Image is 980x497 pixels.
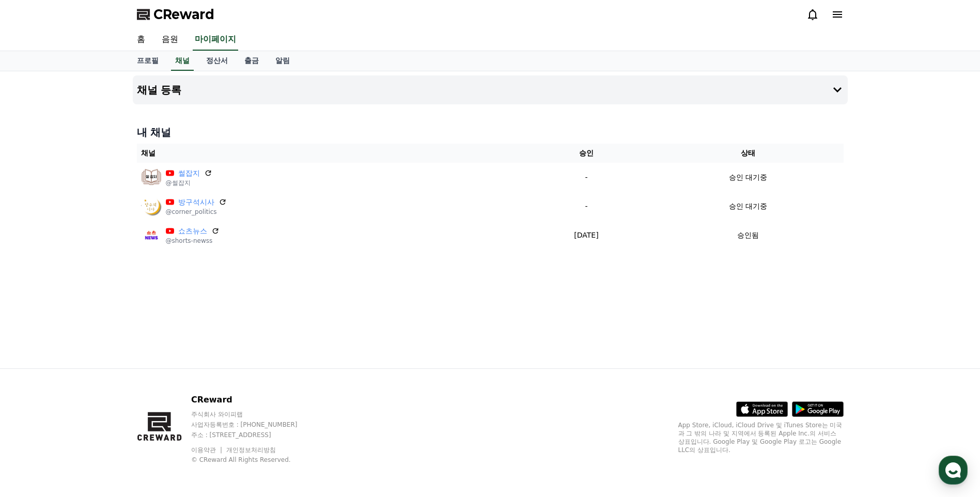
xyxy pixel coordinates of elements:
img: 쇼츠뉴스 [141,225,162,245]
a: 이용약관 [191,446,224,454]
a: 방구석시사 [178,197,214,208]
span: CReward [153,6,214,23]
p: 주식회사 와이피랩 [191,410,317,418]
p: App Store, iCloud, iCloud Drive 및 iTunes Store는 미국과 그 밖의 나라 및 지역에서 등록된 Apple Inc.의 서비스 상표입니다. Goo... [678,421,844,454]
a: 채널 [171,51,194,71]
a: 음원 [153,29,186,51]
img: 방구석시사 [141,196,162,216]
a: 홈 [129,29,153,51]
th: 채널 [137,144,520,163]
p: @shorts-newss [166,237,220,245]
a: 정산서 [198,51,236,71]
p: - [524,201,649,212]
a: 출금 [236,51,267,71]
a: 설정 [133,328,198,353]
a: 홈 [3,328,68,353]
p: 승인 대기중 [729,172,767,183]
h4: 내 채널 [137,125,844,139]
p: @corner_politics [166,208,227,216]
p: 주소 : [STREET_ADDRESS] [191,431,317,439]
a: 대화 [68,328,133,353]
p: [DATE] [524,230,649,241]
h4: 채널 등록 [137,84,182,96]
th: 승인 [520,144,653,163]
a: 알림 [267,51,298,71]
p: - [524,172,649,183]
span: 대화 [95,344,107,352]
a: 마이페이지 [193,29,238,51]
a: 썰잡지 [178,168,200,179]
a: 개인정보처리방침 [226,446,276,454]
a: 프로필 [129,51,167,71]
p: CReward [191,394,317,406]
p: 승인 대기중 [729,201,767,212]
span: 홈 [33,343,39,351]
span: 설정 [160,343,172,351]
th: 상태 [653,144,844,163]
img: 썰잡지 [141,167,162,188]
p: @썰잡지 [166,179,212,187]
p: 사업자등록번호 : [PHONE_NUMBER] [191,421,317,429]
p: © CReward All Rights Reserved. [191,456,317,464]
p: 승인됨 [737,230,759,241]
button: 채널 등록 [133,75,848,104]
a: 쇼츠뉴스 [178,226,207,237]
a: CReward [137,6,214,23]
